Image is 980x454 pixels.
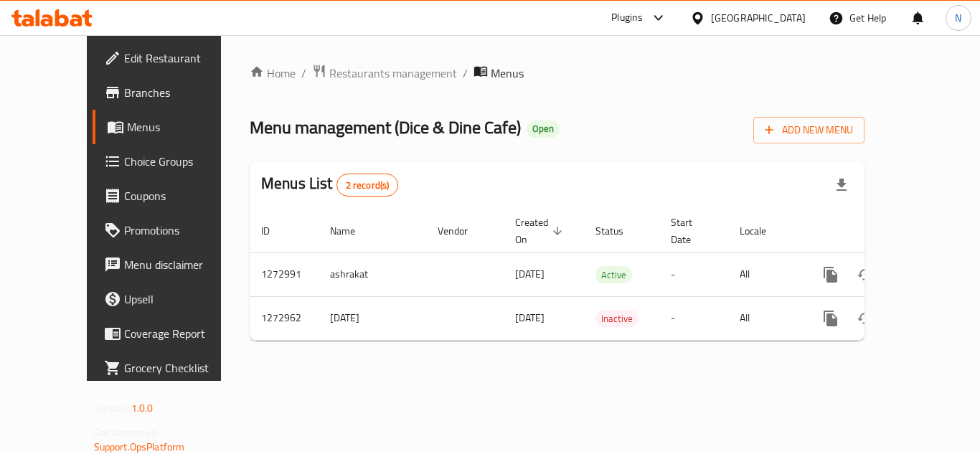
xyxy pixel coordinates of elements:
div: [GEOGRAPHIC_DATA] [711,10,806,26]
span: Grocery Checklist [124,359,239,377]
span: Restaurants management [329,65,457,82]
span: Name [330,222,374,240]
a: Home [250,65,296,82]
span: Locale [740,222,785,240]
span: Add New Menu [765,121,853,139]
span: Status [595,222,642,240]
table: enhanced table [250,209,963,341]
span: Start Date [671,214,711,248]
div: Inactive [595,310,639,327]
a: Menu disclaimer [93,247,250,282]
td: 1272962 [250,296,319,340]
div: Plugins [611,9,643,27]
span: N [955,10,961,26]
td: All [728,296,802,340]
span: Active [595,267,632,283]
span: Created On [515,214,567,248]
div: Active [595,266,632,283]
span: Open [527,123,560,135]
span: Choice Groups [124,153,239,170]
a: Grocery Checklist [93,351,250,385]
a: Branches [93,75,250,110]
span: [DATE] [515,265,545,283]
button: Add New Menu [753,117,864,143]
a: Menus [93,110,250,144]
span: Menus [127,118,239,136]
span: Branches [124,84,239,101]
td: - [659,296,728,340]
td: All [728,252,802,296]
span: Upsell [124,290,239,308]
a: Promotions [93,213,250,247]
span: Menu management ( Dice & Dine Cafe ) [250,111,521,143]
td: - [659,252,728,296]
th: Actions [802,209,963,253]
span: [DATE] [515,308,545,327]
td: ashrakat [319,252,426,296]
li: / [463,65,468,82]
div: Total records count [336,174,399,197]
li: / [301,65,306,82]
button: Change Status [848,301,882,336]
a: Edit Restaurant [93,41,250,75]
span: 1.0.0 [131,399,154,417]
span: Promotions [124,222,239,239]
span: Version: [94,399,129,417]
span: Get support on: [94,423,160,442]
span: Vendor [438,222,486,240]
span: Edit Restaurant [124,49,239,67]
div: Export file [824,168,859,202]
button: Change Status [848,257,882,292]
span: 2 record(s) [337,179,398,192]
span: Coupons [124,187,239,204]
button: more [814,257,848,292]
span: Menu disclaimer [124,256,239,273]
a: Restaurants management [312,64,457,82]
a: Upsell [93,282,250,316]
span: Inactive [595,311,639,327]
a: Choice Groups [93,144,250,179]
a: Coupons [93,179,250,213]
div: Open [527,120,560,138]
span: Menus [491,65,524,82]
h2: Menus List [261,173,398,197]
nav: breadcrumb [250,64,864,82]
a: Coverage Report [93,316,250,351]
span: Coverage Report [124,325,239,342]
button: more [814,301,848,336]
span: ID [261,222,288,240]
td: [DATE] [319,296,426,340]
td: 1272991 [250,252,319,296]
